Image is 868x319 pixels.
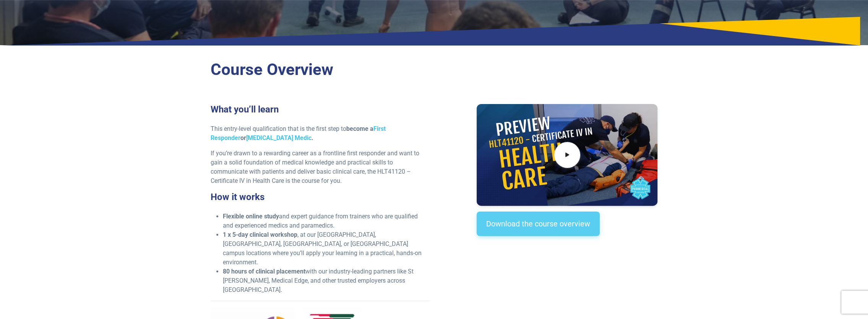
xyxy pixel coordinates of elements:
[211,125,386,142] strong: become a or .
[223,267,430,295] li: with our industry-leading partners like St [PERSON_NAME], Medical Edge, and other trusted employe...
[246,134,312,142] a: [MEDICAL_DATA] Medic
[211,104,430,115] h3: What you’ll learn
[223,212,430,230] li: and expert guidance from trainers who are qualified and experienced medics and paramedics.
[211,124,430,143] p: This entry-level qualification that is the first step to
[223,268,305,275] strong: 80 hours of clinical placement
[211,149,430,186] p: If you’re drawn to a rewarding career as a frontline first responder and want to gain a solid fou...
[211,125,386,142] a: First Responder
[211,60,658,80] h2: Course Overview
[223,213,279,220] strong: Flexible online study
[477,212,600,236] a: Download the course overview
[477,251,657,291] iframe: EmbedSocial Universal Widget
[211,192,430,203] h3: How it works
[223,231,297,238] strong: 1 x 5-day clinical workshop
[223,230,430,267] li: , at our [GEOGRAPHIC_DATA], [GEOGRAPHIC_DATA], [GEOGRAPHIC_DATA], or [GEOGRAPHIC_DATA] campus loc...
